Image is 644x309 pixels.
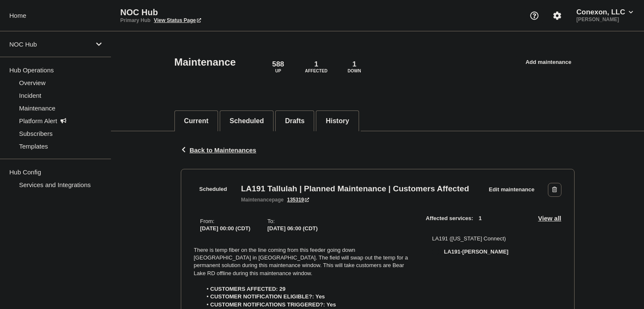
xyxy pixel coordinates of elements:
div: down [432,248,439,255]
p: Up [275,69,281,73]
strong: CUSTOMER NOTIFICATION ELIGIBLE?: Yes [210,293,325,300]
strong: CUSTOMERS AFFECTED: 29 [210,286,286,292]
h3: LA191 Tallulah | Planned Maintenance | Customers Affected [241,184,469,193]
button: Conexon, LLC [575,8,635,17]
button: Scheduled [229,117,264,125]
p: Down [348,69,361,73]
div: down [350,52,359,60]
span: [DATE] 06:00 (CDT) [267,225,318,232]
p: page [241,197,284,203]
button: Account settings [548,7,566,25]
span: [DATE] 00:00 (CDT) [200,225,251,232]
p: NOC Hub [120,8,290,17]
p: LA191 ([US_STATE] Connect) [432,235,509,242]
a: Edit maintenance [479,182,544,198]
div: affected [312,52,321,60]
p: There is temp fiber on the line coming from this feeder going down [GEOGRAPHIC_DATA] in [GEOGRAPH... [194,246,412,278]
div: up [274,52,282,60]
a: View Status Page [154,17,201,23]
button: View all [538,213,561,223]
p: 1 [352,60,356,69]
span: Affected services: [426,213,492,223]
span: Back to Maintenances [190,146,257,154]
p: Primary Hub [120,17,150,23]
strong: CUSTOMER NOTIFICATIONS TRIGGERED?: Yes [210,301,336,308]
a: 135319 [287,197,309,203]
span: 1 [473,213,487,223]
span: LA191-[PERSON_NAME] [444,248,509,255]
span: maintenance [241,197,272,203]
p: To : [267,218,318,224]
button: Support [525,7,543,25]
button: Drafts [285,117,304,125]
button: Back to Maintenances [181,146,257,154]
p: 1 [314,60,318,69]
a: Add maintenance [516,55,580,70]
h1: Maintenance [174,56,236,68]
button: Current [184,117,209,125]
p: 588 [272,60,284,69]
button: History [326,117,349,125]
p: NOC Hub [9,41,91,48]
p: [PERSON_NAME] [575,17,635,22]
p: From : [200,218,251,224]
span: Scheduled [194,184,233,194]
p: Affected [305,69,327,73]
